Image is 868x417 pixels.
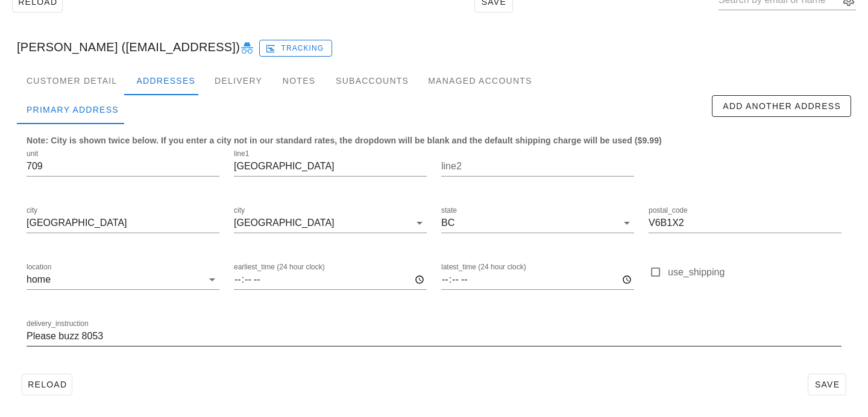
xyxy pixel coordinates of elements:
button: Tracking [259,40,332,57]
div: home [27,274,51,285]
button: Reload [22,374,72,395]
div: Notes [272,66,326,95]
span: Save [813,380,841,389]
div: [GEOGRAPHIC_DATA] [234,218,335,228]
label: use_shipping [668,266,841,278]
label: city [27,206,37,215]
b: Note: City is shown twice below. If you enter a city not in our standard rates, the dropdown will... [27,136,662,145]
div: [PERSON_NAME] ([EMAIL_ADDRESS]) [7,28,861,66]
label: earliest_time (24 hour clock) [234,263,325,272]
span: Reload [27,380,67,389]
div: Customer Detail [17,66,127,95]
span: Add Another Address [722,101,841,111]
label: line1 [234,149,249,158]
div: Addresses [127,66,205,95]
div: locationhome [27,270,219,289]
label: state [441,206,457,215]
a: Tracking [259,37,332,57]
label: location [27,263,51,272]
span: Tracking [268,43,324,54]
label: latest_time (24 hour clock) [441,263,526,272]
label: unit [27,149,38,158]
button: Save [808,374,846,395]
div: city[GEOGRAPHIC_DATA] [234,213,427,233]
button: Add Another Address [712,95,851,117]
label: postal_code [649,206,688,215]
label: delivery_instruction [27,319,89,328]
label: city [234,206,245,215]
div: Subaccounts [326,66,418,95]
div: Primary Address [17,95,128,124]
div: BC [441,218,454,228]
div: stateBC [441,213,634,233]
div: Managed Accounts [418,66,541,95]
div: Delivery [205,66,272,95]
